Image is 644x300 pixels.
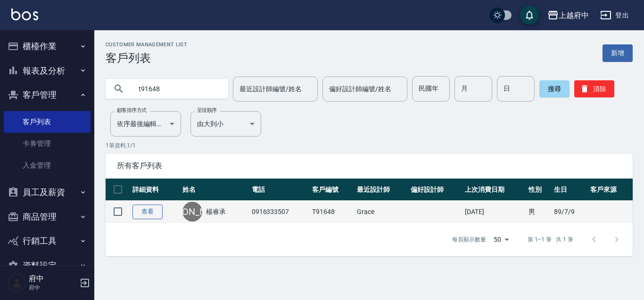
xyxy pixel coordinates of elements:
[4,253,91,278] button: 資料設定
[106,42,187,48] h2: Customer Management List
[110,111,181,137] div: 依序最後編輯時間
[8,274,26,292] img: Person
[520,6,539,25] button: save
[528,235,573,244] p: 第 1–1 筆 共 1 筆
[452,235,486,244] p: 每頁顯示數量
[206,207,226,216] a: 楊睿承
[490,227,512,252] div: 50
[117,161,621,171] span: 所有客戶列表
[526,179,552,201] th: 性別
[559,9,589,21] div: 上越府中
[106,51,187,65] h3: 客戶列表
[574,80,614,97] button: 清除
[249,179,310,201] th: 電話
[603,44,633,62] a: 新增
[539,80,570,97] button: 搜尋
[197,107,217,114] label: 呈現順序
[29,274,77,283] h5: 府中
[29,283,77,292] p: 府中
[4,83,91,107] button: 客戶管理
[4,180,91,205] button: 員工及薪資
[4,154,91,176] a: 入金管理
[596,7,633,24] button: 登出
[462,201,526,223] td: [DATE]
[117,107,147,114] label: 顧客排序方式
[462,179,526,201] th: 上次消費日期
[132,205,163,219] a: 查看
[106,141,633,150] p: 1 筆資料, 1 / 1
[544,6,593,25] button: 上越府中
[180,179,249,201] th: 姓名
[408,179,462,201] th: 偏好設計師
[552,179,588,201] th: 生日
[310,201,355,223] td: T91648
[132,76,221,102] input: 搜尋關鍵字
[249,201,310,223] td: 0916333507
[4,34,91,59] button: 櫃檯作業
[4,133,91,154] a: 卡券管理
[4,229,91,253] button: 行銷工具
[130,179,180,201] th: 詳細資料
[190,111,261,137] div: 由大到小
[552,201,588,223] td: 89/7/9
[4,205,91,229] button: 商品管理
[588,179,633,201] th: 客戶來源
[4,111,91,133] a: 客戶列表
[4,59,91,83] button: 報表及分析
[526,201,552,223] td: 男
[355,179,409,201] th: 最近設計師
[310,179,355,201] th: 客戶編號
[182,202,202,222] div: [PERSON_NAME]
[355,201,409,223] td: Grace
[11,9,38,20] img: Logo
